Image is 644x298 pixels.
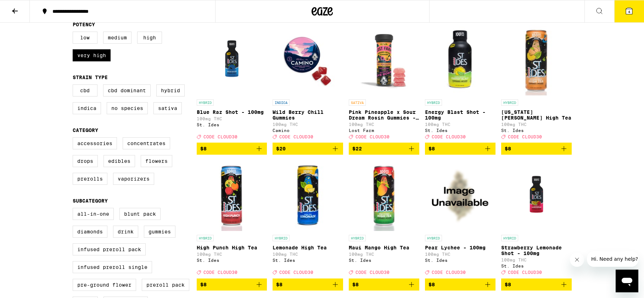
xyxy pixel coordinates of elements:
[501,278,572,291] button: Add to bag
[197,109,267,115] p: Blue Raz Shot - 100mg
[273,25,343,143] a: Open page for Wild Berry Chill Gummies from Camino
[273,160,343,231] img: St. Ides - Lemonade High Tea
[73,84,97,96] label: CBD
[501,245,572,256] p: Strawberry Lemonade Shot - 100mg
[119,208,161,220] label: Blunt Pack
[425,25,495,96] img: St. Ides - Energy Blast Shot - 100mg
[73,198,108,204] legend: Subcategory
[73,261,152,273] label: Infused Preroll Single
[501,25,572,96] img: St. Ides - Georgia Peach High Tea
[113,226,138,238] label: Drink
[425,122,495,127] p: 100mg THC
[425,278,495,291] button: Add to bag
[142,279,189,291] label: Preroll Pack
[73,243,146,255] label: Infused Preroll Pack
[197,252,267,256] p: 100mg THC
[425,99,442,106] p: HYBRID
[156,84,185,96] label: Hybrid
[197,278,267,291] button: Add to bag
[425,235,442,241] p: HYBRID
[425,109,495,121] p: Energy Blast Shot - 100mg
[349,160,419,278] a: Open page for Maui Mango High Tea from St. Ides
[103,84,151,96] label: CBD Dominant
[501,235,518,241] p: HYBRID
[349,25,419,143] a: Open page for Pink Pineapple x Sour Dream Rosin Gummies - 100mg from Lost Farm
[197,245,267,250] p: High Punch High Tea
[501,99,518,106] p: HYBRID
[73,208,114,220] label: All-In-One
[197,25,267,96] img: St. Ides - Blue Raz Shot - 100mg
[73,137,117,149] label: Accessories
[349,143,419,155] button: Add to bag
[73,226,107,238] label: Diamonds
[432,134,466,139] span: CODE CLOUD30
[616,270,638,292] iframe: Button to launch messaging window
[432,270,466,275] span: CODE CLOUD30
[349,160,419,231] img: St. Ides - Maui Mango High Tea
[137,32,162,44] label: High
[273,245,343,250] p: Lemonade High Tea
[505,282,511,287] span: $8
[197,25,267,143] a: Open page for Blue Raz Shot - 100mg from St. Ides
[279,270,313,275] span: CODE CLOUD30
[501,109,572,121] p: [US_STATE][PERSON_NAME] High Tea
[123,137,170,149] label: Concentrates
[273,258,343,263] div: St. Ides
[429,146,435,151] span: $8
[197,143,267,155] button: Add to bag
[273,109,343,121] p: Wild Berry Chill Gummies
[273,160,343,278] a: Open page for Lemonade High Tea from St. Ides
[349,128,419,133] div: Lost Farm
[197,122,267,127] div: St. Ides
[425,25,495,143] a: Open page for Energy Blast Shot - 100mg from St. Ides
[352,146,362,151] span: $22
[352,282,359,287] span: $8
[570,253,584,267] iframe: Close message
[200,146,207,151] span: $8
[425,245,495,250] p: Pear Lychee - 100mg
[73,22,95,27] legend: Potency
[501,264,572,268] div: St. Ides
[355,270,390,275] span: CODE CLOUD30
[103,155,135,167] label: Edibles
[203,134,237,139] span: CODE CLOUD30
[587,251,638,267] iframe: Message from company
[273,235,290,241] p: HYBRID
[273,128,343,133] div: Camino
[197,160,267,278] a: Open page for High Punch High Tea from St. Ides
[349,122,419,127] p: 100mg THC
[349,278,419,291] button: Add to bag
[429,282,435,287] span: $8
[501,122,572,127] p: 100mg THC
[279,134,313,139] span: CODE CLOUD30
[349,235,366,241] p: HYBRID
[73,173,107,185] label: Prerolls
[73,102,101,114] label: Indica
[501,143,572,155] button: Add to bag
[273,122,343,127] p: 100mg THC
[200,282,207,287] span: $8
[425,252,495,256] p: 100mg THC
[501,128,572,133] div: St. Ides
[425,258,495,263] div: St. Ides
[197,235,214,241] p: HYBRID
[73,279,136,291] label: Pre-ground Flower
[153,102,182,114] label: Sativa
[276,146,286,151] span: $20
[508,134,542,139] span: CODE CLOUD30
[425,128,495,133] div: St. Ides
[273,99,290,106] p: INDICA
[273,143,343,155] button: Add to bag
[355,134,390,139] span: CODE CLOUD30
[501,25,572,143] a: Open page for Georgia Peach High Tea from St. Ides
[628,10,630,14] span: 4
[273,252,343,256] p: 100mg THC
[276,282,282,287] span: $8
[73,74,108,80] legend: Strain Type
[203,270,237,275] span: CODE CLOUD30
[273,278,343,291] button: Add to bag
[349,258,419,263] div: St. Ides
[349,245,419,250] p: Maui Mango High Tea
[425,143,495,155] button: Add to bag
